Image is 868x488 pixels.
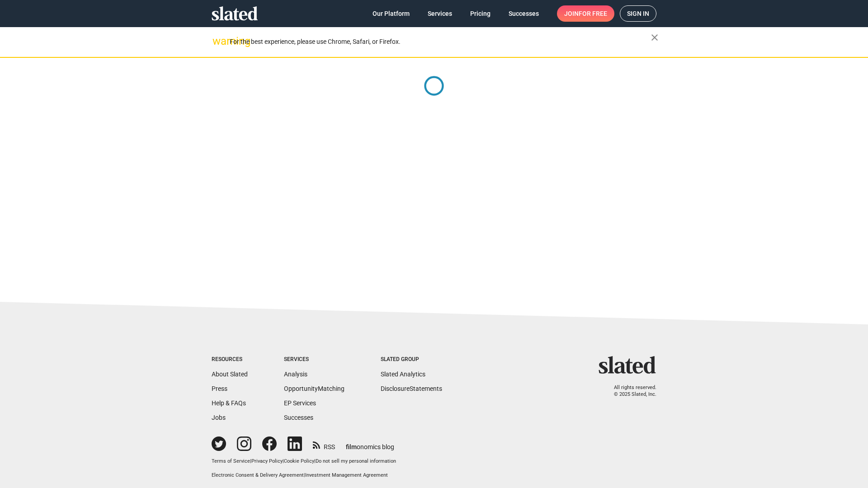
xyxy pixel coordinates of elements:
[381,371,425,378] a: Slated Analytics
[212,371,248,378] a: About Slated
[313,437,335,451] a: RSS
[284,458,314,464] a: Cookie Policy
[284,399,316,407] a: EP Services
[212,472,304,478] a: Electronic Consent & Delivery Agreement
[463,5,498,22] a: Pricing
[346,436,394,451] a: filmonomics blog
[284,371,307,378] a: Analysis
[230,36,651,48] div: For the best experience, please use Chrome, Safari, or Firefox.
[284,385,344,392] a: OpportunityMatching
[620,5,656,22] a: Sign in
[564,5,607,22] span: Join
[509,5,539,22] span: Successes
[470,5,491,22] span: Pricing
[428,5,452,22] span: Services
[212,414,226,421] a: Jobs
[365,5,417,22] a: Our Platform
[373,5,410,22] span: Our Platform
[649,32,660,43] mat-icon: close
[316,458,396,465] button: Do not sell my personal information
[212,458,250,464] a: Terms of Service
[212,356,248,363] div: Resources
[212,36,223,47] mat-icon: warning
[420,5,459,22] a: Services
[283,458,284,464] span: |
[627,6,649,21] span: Sign in
[251,458,283,464] a: Privacy Policy
[212,385,227,392] a: Press
[346,443,357,450] span: film
[579,5,607,22] span: for free
[501,5,546,22] a: Successes
[604,385,656,398] p: All rights reserved. © 2025 Slated, Inc.
[250,458,251,464] span: |
[284,414,313,421] a: Successes
[381,356,442,363] div: Slated Group
[304,472,305,478] span: |
[381,385,442,392] a: DisclosureStatements
[314,458,316,464] span: |
[212,399,246,407] a: Help & FAQs
[557,5,614,22] a: Joinfor free
[284,356,344,363] div: Services
[305,472,388,478] a: Investment Management Agreement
